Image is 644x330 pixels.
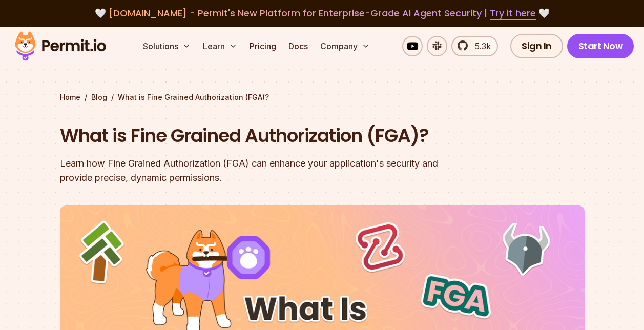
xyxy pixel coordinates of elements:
div: Learn how Fine Grained Authorization (FGA) can enhance your application's security and provide pr... [60,156,453,185]
div: / / [60,92,585,102]
img: Permit logo [10,29,111,64]
a: Pricing [245,36,280,56]
a: Try it here [490,7,536,20]
a: Home [60,92,80,102]
span: 5.3k [469,40,491,52]
a: Docs [284,36,312,56]
div: 🤍 🤍 [25,6,619,20]
a: Start Now [567,34,634,58]
button: Company [316,36,374,56]
h1: What is Fine Grained Authorization (FGA)? [60,123,453,149]
button: Learn [199,36,241,56]
a: Blog [91,92,107,102]
a: 5.3k [451,36,498,56]
button: Solutions [139,36,195,56]
a: Sign In [510,34,563,58]
span: [DOMAIN_NAME] - Permit's New Platform for Enterprise-Grade AI Agent Security | [109,7,536,19]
